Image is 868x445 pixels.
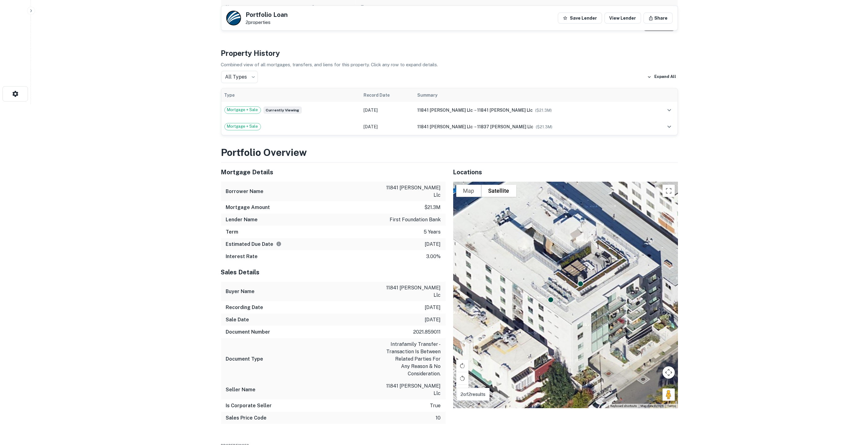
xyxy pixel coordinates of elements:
h6: Buyer Name [226,288,255,295]
a: View Lender [605,13,641,24]
p: 11841 [PERSON_NAME] llc [386,284,441,299]
a: Terms (opens in new tab) [668,404,676,408]
button: Map camera controls [663,366,675,379]
h5: Mortgage Details [221,168,446,177]
p: first foundation bank [390,216,441,223]
div: Name [226,3,238,11]
h6: Sale Date [226,316,249,323]
button: Rotate map counterclockwise [456,372,469,385]
div: Source [312,3,327,11]
p: Combined view of all mortgages, transfers, and liens for this property. Click any row to expand d... [221,61,678,68]
button: Share [644,13,673,24]
h6: Mortgage Amount [226,204,270,211]
h6: Estimated Due Date [226,241,282,248]
span: Map data ©2025 [641,404,664,408]
button: Expand All [646,72,678,82]
h6: Is Corporate Seller [226,402,272,409]
a: Open this area in Google Maps (opens a new window) [455,400,475,408]
h3: Portfolio Overview [221,145,678,160]
p: 11841 [PERSON_NAME] llc [386,184,441,199]
p: 3.00% [426,253,441,260]
h6: Document Type [226,355,263,363]
p: [DATE] [425,316,441,323]
h6: Recording Date [226,304,263,311]
div: All Types [221,71,258,83]
span: ($ 21.3M ) [536,125,552,129]
p: true [430,402,441,409]
button: Toggle fullscreen view [663,185,675,197]
h6: Term [226,228,239,236]
span: 11841 [PERSON_NAME] llc [417,108,473,113]
h5: Sales Details [221,268,446,277]
img: Google [455,400,475,408]
button: Rotate map clockwise [456,360,469,372]
h6: Borrower Name [226,188,264,195]
button: expand row [664,122,675,132]
button: expand row [664,105,675,115]
p: intrafamily transfer - transaction is between related parties for any reason & no consideration. [386,341,441,377]
button: Show satellite imagery [481,185,516,197]
button: Tilt map [456,385,469,397]
th: Summary [414,88,650,102]
button: Keyboard shortcuts [611,404,637,408]
span: Currently viewing [263,106,302,114]
p: 2021.859011 [414,328,441,336]
p: $21.3m [425,204,441,211]
span: Mortgage + Sale [225,123,261,130]
h6: Interest Rate [226,253,258,260]
p: 11841 [PERSON_NAME] llc [386,382,441,397]
td: [DATE] [360,102,414,118]
button: Show street map [456,185,481,197]
div: → [417,123,647,130]
p: 2 of 2 results [461,391,486,398]
h6: Seller Name [226,386,256,393]
h6: Sales Price Code [226,414,267,422]
h5: Portfolio Loan [246,12,288,18]
th: Type [221,88,361,102]
p: 2 properties [246,20,288,25]
p: [DATE] [425,241,441,248]
h4: Property History [221,48,678,59]
p: [DATE] [425,304,441,311]
span: Mortgage + Sale [225,107,261,113]
svg: Estimate is based on a standard schedule for this type of loan. [276,241,282,247]
div: → [417,107,647,114]
th: Record Date [360,88,414,102]
h6: Document Number [226,328,271,336]
p: 10 [436,414,441,422]
p: 5 years [424,228,441,236]
h6: Lender Name [226,216,258,223]
button: Drag Pegman onto the map to open Street View [663,389,675,401]
td: [DATE] [360,118,414,135]
button: Save Lender [558,13,602,24]
span: ($ 21.3M ) [535,108,552,113]
div: Type [361,3,372,11]
h5: Locations [453,168,678,177]
span: 11841 [PERSON_NAME] llc [477,108,533,113]
span: 11841 [PERSON_NAME] llc [417,124,473,129]
span: 11837 [PERSON_NAME] llc [477,124,533,129]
